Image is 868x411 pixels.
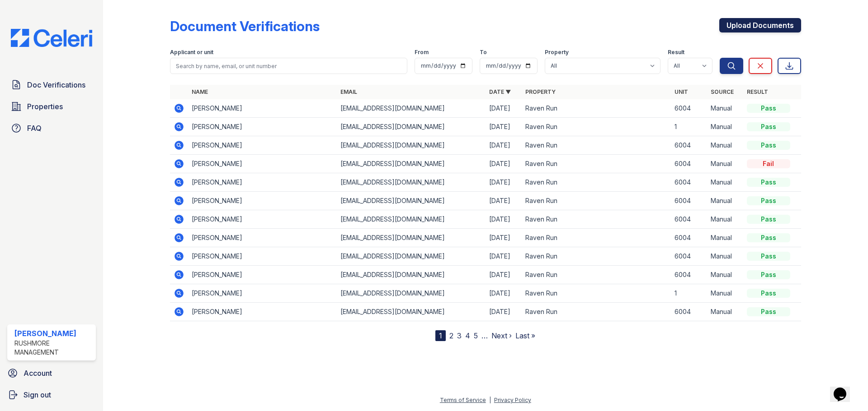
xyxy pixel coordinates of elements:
a: 2 [449,331,453,340]
td: [DATE] [486,247,522,266]
a: Email [340,88,357,95]
td: [PERSON_NAME] [188,118,337,136]
label: Applicant or unit [170,49,213,56]
td: Manual [707,192,743,210]
a: Upload Documents [719,18,801,32]
td: Raven Run [522,229,670,247]
td: Manual [707,229,743,247]
div: Pass [747,196,790,205]
td: 6004 [671,266,707,284]
div: Pass [747,307,790,316]
a: 4 [465,331,470,340]
a: Sign out [4,386,99,404]
td: [DATE] [486,303,522,321]
td: Raven Run [522,210,670,229]
div: | [489,397,491,403]
div: Pass [747,141,790,150]
td: [DATE] [486,284,522,303]
td: 6004 [671,136,707,155]
span: Doc Verifications [27,79,85,90]
td: [PERSON_NAME] [188,284,337,303]
td: Manual [707,118,743,136]
div: Pass [747,233,790,242]
td: [EMAIL_ADDRESS][DOMAIN_NAME] [337,99,486,118]
td: 6004 [671,210,707,229]
td: [DATE] [486,155,522,173]
td: [DATE] [486,173,522,192]
div: [PERSON_NAME] [14,328,92,339]
td: [PERSON_NAME] [188,303,337,321]
iframe: chat widget [830,375,859,402]
td: Manual [707,210,743,229]
td: [PERSON_NAME] [188,266,337,284]
td: Manual [707,266,743,284]
span: Properties [27,101,63,112]
label: To [480,49,487,56]
td: [DATE] [486,229,522,247]
td: [EMAIL_ADDRESS][DOMAIN_NAME] [337,192,486,210]
td: 6004 [671,229,707,247]
label: From [415,49,429,56]
a: FAQ [7,119,96,137]
a: Privacy Policy [494,397,531,403]
div: Fail [747,159,790,168]
td: Raven Run [522,266,670,284]
td: 1 [671,118,707,136]
span: … [481,330,488,341]
div: 1 [435,330,446,341]
td: Raven Run [522,303,670,321]
td: [PERSON_NAME] [188,155,337,173]
label: Result [668,49,684,56]
td: [PERSON_NAME] [188,173,337,192]
td: Raven Run [522,192,670,210]
a: 3 [457,331,462,340]
a: Unit [675,88,688,95]
div: Pass [747,270,790,279]
td: Manual [707,136,743,155]
div: Pass [747,252,790,261]
div: Rushmore Management [14,339,92,357]
td: [EMAIL_ADDRESS][DOMAIN_NAME] [337,284,486,303]
a: Doc Verifications [7,76,96,94]
span: Sign out [24,389,51,400]
td: [EMAIL_ADDRESS][DOMAIN_NAME] [337,229,486,247]
td: Raven Run [522,155,670,173]
td: [EMAIL_ADDRESS][DOMAIN_NAME] [337,266,486,284]
a: Properties [7,97,96,115]
td: 1 [671,284,707,303]
div: Pass [747,122,790,131]
td: 6004 [671,192,707,210]
td: Manual [707,247,743,266]
td: 6004 [671,303,707,321]
td: 6004 [671,99,707,118]
div: Pass [747,289,790,298]
td: [EMAIL_ADDRESS][DOMAIN_NAME] [337,136,486,155]
div: Pass [747,178,790,187]
td: [PERSON_NAME] [188,192,337,210]
a: Result [747,88,768,95]
td: Manual [707,303,743,321]
span: FAQ [27,123,42,134]
td: Raven Run [522,136,670,155]
a: Date ▼ [489,88,511,95]
td: Raven Run [522,284,670,303]
td: [EMAIL_ADDRESS][DOMAIN_NAME] [337,247,486,266]
td: [DATE] [486,266,522,284]
a: Name [192,88,208,95]
td: Raven Run [522,247,670,266]
td: [EMAIL_ADDRESS][DOMAIN_NAME] [337,303,486,321]
td: [PERSON_NAME] [188,99,337,118]
td: Raven Run [522,99,670,118]
label: Property [545,49,569,56]
td: 6004 [671,173,707,192]
td: [EMAIL_ADDRESS][DOMAIN_NAME] [337,118,486,136]
td: [DATE] [486,136,522,155]
a: 5 [474,331,478,340]
a: Terms of Service [440,397,486,403]
td: [EMAIL_ADDRESS][DOMAIN_NAME] [337,210,486,229]
td: [EMAIL_ADDRESS][DOMAIN_NAME] [337,173,486,192]
img: CE_Logo_Blue-a8612792a0a2168367f1c8372b55b34899dd931a85d93a1a3d3e32e68fde9ad4.png [4,29,99,47]
td: [PERSON_NAME] [188,210,337,229]
a: Next › [491,331,512,340]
